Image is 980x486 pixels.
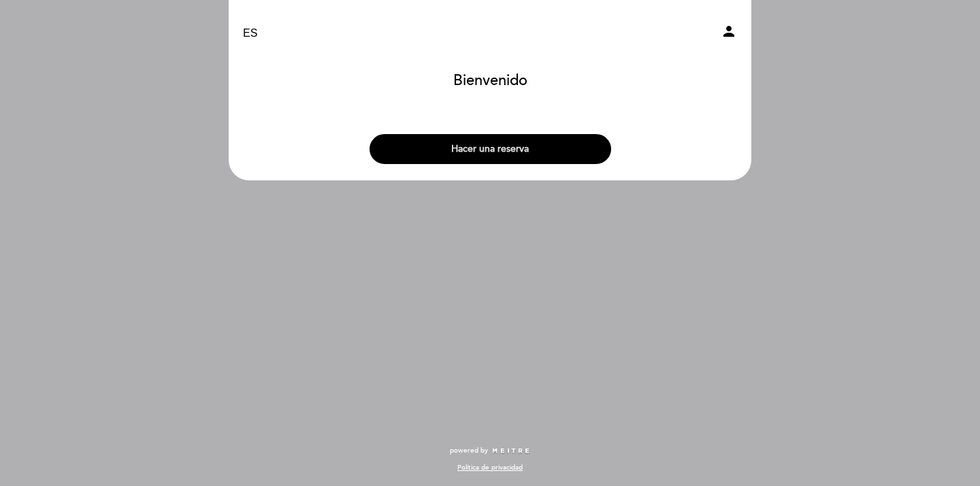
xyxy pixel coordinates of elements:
h1: Bienvenido [453,73,527,89]
span: powered by [450,446,488,455]
a: Manteca Resto [405,15,575,52]
button: Hacer una reserva [370,134,611,164]
a: powered by [450,446,530,455]
button: person [721,23,737,44]
i: person [721,23,737,39]
a: Política de privacidad [457,463,523,472]
img: MEITRE [491,448,530,455]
